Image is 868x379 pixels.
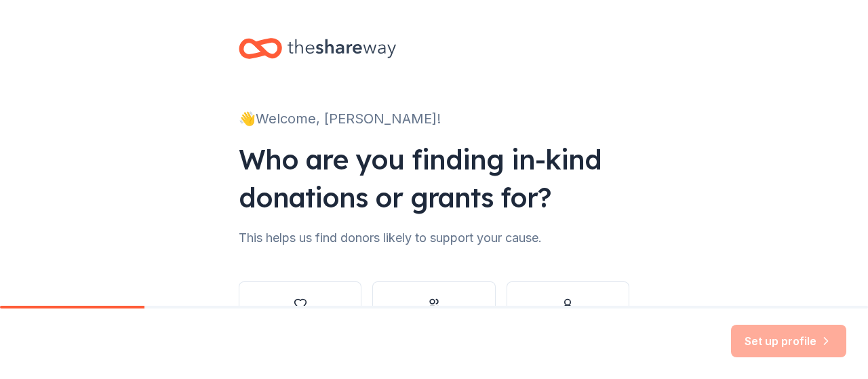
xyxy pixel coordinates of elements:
[372,281,495,346] button: Other group
[239,108,629,129] div: 👋 Welcome, [PERSON_NAME]!
[507,281,629,346] button: Individual
[239,227,629,249] div: This helps us find donors likely to support your cause.
[239,281,361,346] button: Nonprofit
[239,140,629,216] div: Who are you finding in-kind donations or grants for?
